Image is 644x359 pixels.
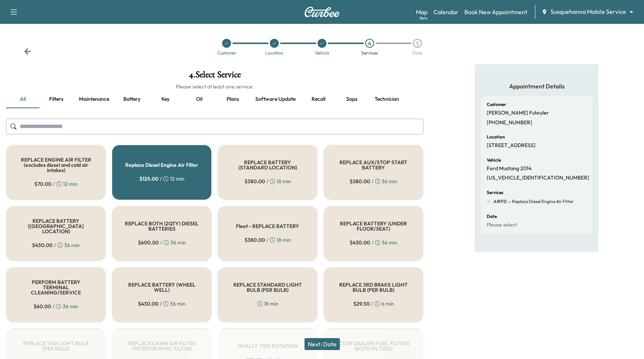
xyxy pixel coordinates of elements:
div: / 36 min [34,303,78,310]
h5: REPLACE BOTH (2QTY) DIESEL BATTERIES [124,221,199,231]
img: Curbee Logo [304,7,340,17]
div: Services [362,51,378,55]
div: / 18 min [244,236,291,244]
h6: Date [487,214,497,219]
h5: REPLACE BATTERY ([GEOGRAPHIC_DATA] LOCATION) [18,218,94,234]
span: $ 430.00 [32,241,53,249]
div: / 12 min [139,175,184,182]
div: 4 [365,39,374,48]
div: 18 min [257,300,278,308]
div: / 6 min [353,300,394,308]
button: Sops [335,90,369,108]
h6: Customer [487,102,506,107]
span: $ 70.00 [34,180,51,188]
div: / 36 min [32,241,80,249]
span: Susquehanna Mobile Service [550,7,626,16]
span: $ 430.00 [138,300,158,308]
a: Book New Appointment [464,7,527,16]
p: [PHONE_NUMBER] [487,119,532,126]
h6: Services [487,190,503,195]
p: [PERSON_NAME] Fulwyler [487,110,549,116]
h5: REPLACE BATTERY (STANDARD LOCATION) [230,160,305,170]
span: $ 125.00 [139,175,158,182]
h5: REPLACE BATTERY (UNDER FLOOR/SEAT) [336,221,411,231]
div: / 12 min [34,180,78,188]
button: Oil [182,90,216,108]
button: Software update [249,90,302,108]
a: Calendar [433,7,458,16]
span: $ 60.00 [34,303,51,310]
div: Customer [217,51,236,55]
h5: Replace Diesel Engine Air Filter [125,162,198,168]
div: / 36 min [138,300,186,308]
h5: PERFORM BATTERY TERMINAL CLEANING/SERVICE [18,280,94,295]
span: - [507,198,511,205]
span: $ 600.00 [138,239,159,246]
div: basic tabs example [6,90,423,108]
div: / 36 min [350,178,397,185]
span: $ 380.00 [244,236,265,244]
div: Beta [420,15,427,21]
h5: REPLACE AUX/STOP START BATTERY [336,160,411,170]
button: Plans [216,90,249,108]
span: Replace Diesel Engine Air Filter [511,199,574,205]
button: Filters [40,90,73,108]
h6: Location [487,135,505,139]
h5: REPLACE 3RD BRAKE LIGHT BULB (PER BULB) [336,282,411,293]
div: / 36 min [138,239,186,246]
h6: Vehicle [487,158,501,162]
button: Battery [115,90,149,108]
h5: Fleet - REPLACE BATTERY [236,224,299,229]
p: [STREET_ADDRESS] [487,142,536,149]
h5: REPLACE BATTERY (WHEEL WELL) [124,282,199,293]
div: Date [413,51,422,55]
span: AIRFD [493,199,507,205]
p: Ford Mustang 2014 [487,165,531,172]
span: $ 380.00 [244,178,265,185]
div: / 18 min [244,178,291,185]
div: Vehicle [315,51,329,55]
h1: 4 . Select Service [6,70,423,83]
button: Maintenance [73,90,115,108]
div: Location [265,51,283,55]
h6: Please select at least one service. [6,83,423,90]
div: / 36 min [350,239,397,246]
div: Back [24,48,31,55]
a: MapBeta [416,7,427,16]
h5: REPLACE ENGINE AIR FILTER (excludes diesel and cold air intakes) [18,157,94,173]
button: all [6,90,40,108]
p: [US_VEHICLE_IDENTIFICATION_NUMBER] [487,175,589,181]
h5: REPLACE STANDARD LIGHT BULB (PER BULB) [230,282,305,293]
span: $ 380.00 [350,178,370,185]
button: Technician [369,90,405,108]
div: 5 [413,39,422,48]
button: Key [149,90,182,108]
p: Please select [487,222,517,228]
h5: Appointment Details [481,82,593,90]
button: Next: Date [304,338,340,350]
span: $ 430.00 [350,239,370,246]
button: Recall [302,90,335,108]
span: $ 29.50 [353,300,370,308]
